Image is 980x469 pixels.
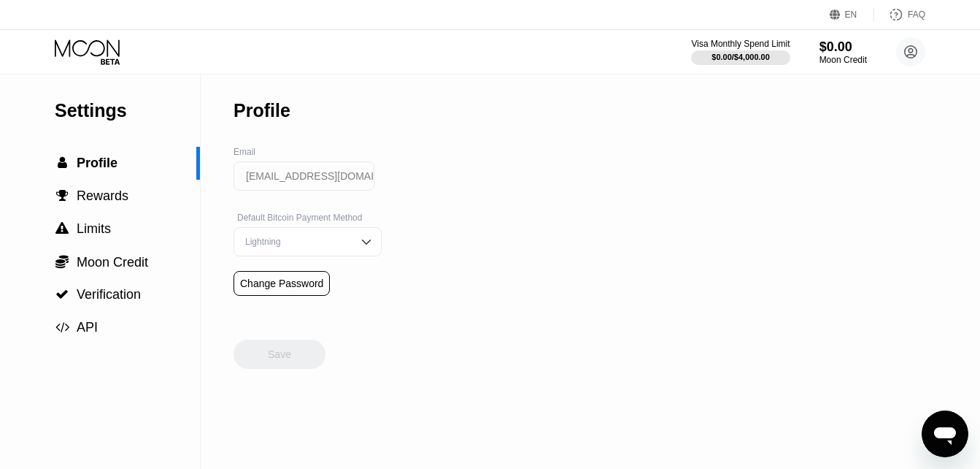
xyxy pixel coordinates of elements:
[77,188,128,203] span: Rewards
[55,100,200,121] div: Settings
[242,237,352,247] div: Lightning
[55,254,69,269] span: 
[55,222,69,235] span: 
[234,147,382,157] div: Email
[234,100,290,121] div: Profile
[234,213,382,223] div: Default Bitcoin Payment Method
[711,53,770,61] div: $0.00 / $4,000.00
[77,255,148,270] span: Moon Credit
[77,221,111,236] span: Limits
[58,156,67,169] span: 
[691,39,790,49] div: Visa Monthly Spend Limit
[874,7,925,22] div: FAQ
[240,278,323,289] div: Change Password
[77,287,141,302] span: Verification
[908,9,925,20] div: FAQ
[77,156,117,170] span: Profile
[819,39,867,55] div: $0.00
[77,320,98,335] span: API
[234,271,330,296] div: Change Password
[55,156,69,169] div: 
[55,288,69,301] span: 
[830,7,874,22] div: EN
[55,288,69,301] div: 
[691,39,790,65] div: Visa Monthly Spend Limit$0.00/$4,000.00
[55,189,69,202] div: 
[845,9,857,20] div: EN
[55,254,69,269] div: 
[55,222,69,235] div: 
[819,55,867,65] div: Moon Credit
[55,321,69,334] span: 
[922,411,968,457] iframe: Button to launch messaging window
[819,39,867,65] div: $0.00Moon Credit
[56,189,69,202] span: 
